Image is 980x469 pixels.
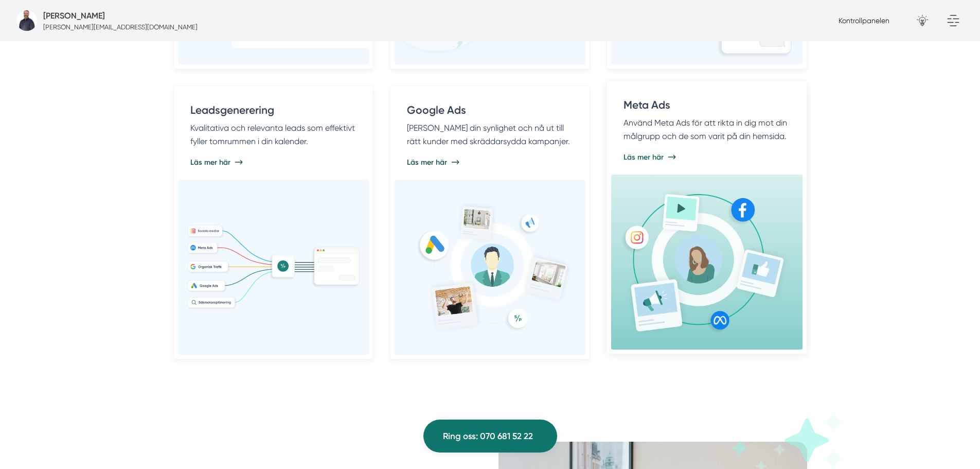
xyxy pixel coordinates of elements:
[623,97,790,116] h4: Meta Ads
[407,157,447,167] span: Läs mer här
[839,16,889,25] a: Kontrollpanelen
[407,102,573,121] h4: Google Ads
[423,420,557,453] a: Ring oss: 070 681 52 22
[390,85,590,359] a: Google Ads [PERSON_NAME] din synlighet och nå ut till rätt kunder med skräddarsydda kampanjer. Lä...
[623,152,664,162] span: Läs mer här
[403,197,577,338] img: Google Ads för bygg- och tjänsteföretag.
[16,10,37,31] img: bild-pa-smartproduktion-foretag-webbyraer-i-borlange-dalarnas-lan.png
[619,183,794,341] img: Meta Ads för bygg- och tjänsteföretag.
[186,224,361,310] img: Leadsgenerering för bygg- och tjänsteföretag.
[43,9,105,22] h5: Försäljare
[623,116,790,143] p: Använd Meta Ads för att rikta in dig mot din målgrupp och de som varit på din hemsida.
[407,121,573,148] p: [PERSON_NAME] din synlighet och nå ut till rätt kunder med skräddarsydda kampanjer.
[173,85,373,359] a: Leadsgenerering Kvalitativa och relevanta leads som effektivt fyller tomrummen i din kalender. Lä...
[443,429,533,443] span: Ring oss: 070 681 52 22
[607,80,807,354] a: Meta Ads Använd Meta Ads för att rikta in dig mot din målgrupp och de som varit på din hemsida. L...
[43,22,198,32] p: [PERSON_NAME][EMAIL_ADDRESS][DOMAIN_NAME]
[190,121,357,148] p: Kvalitativa och relevanta leads som effektivt fyller tomrummen i din kalender.
[190,157,230,167] span: Läs mer här
[190,102,357,121] h4: Leadsgenerering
